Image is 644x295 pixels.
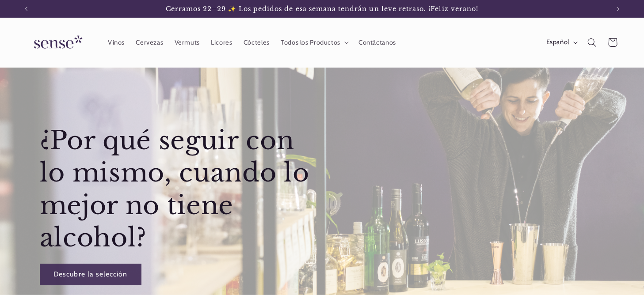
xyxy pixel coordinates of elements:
a: Licores [206,33,238,52]
a: Vermuts [169,33,206,52]
a: Descubre la selección [39,264,141,285]
span: Todos los Productos [281,38,340,47]
a: Sense [20,26,93,59]
a: Vinos [102,33,130,52]
h2: ¿Por qué seguir con lo mismo, cuando lo mejor no tiene alcohol? [39,125,323,254]
span: Cervezas [136,38,163,47]
span: Licores [211,38,232,47]
span: Español [546,38,569,47]
a: Contáctanos [353,33,401,52]
a: Cervezas [130,33,169,52]
span: Vermuts [175,38,200,47]
span: Vinos [108,38,125,47]
span: Cócteles [244,38,270,47]
button: Español [541,34,582,51]
span: Contáctanos [358,38,396,47]
summary: Todos los Productos [275,33,353,52]
summary: Búsqueda [582,32,602,53]
a: Cócteles [238,33,275,52]
img: Sense [23,30,90,55]
span: Cerramos 22–29 ✨ Los pedidos de esa semana tendrán un leve retraso. ¡Feliz verano! [166,5,478,13]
